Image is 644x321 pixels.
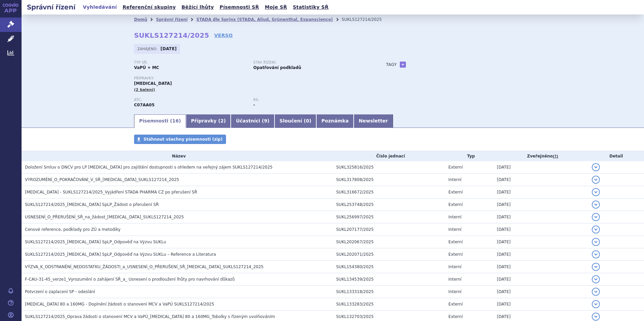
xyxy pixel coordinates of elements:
span: Cenové reference, podklady pro ZÚ a metodiky [25,227,121,232]
td: SUKL317808/2025 [333,174,445,186]
a: Poznámka [316,114,354,128]
span: VÝZVA_K_ODSTRANĚNÍ_NEDOSTATKU_ŽÁDOSTI_a_USNESENÍ_O_PŘERUŠENÍ_SŘ_PROPRANOLOL_SUKLS127214_2025 [25,264,263,269]
span: SUKLS127214/2025_Propranolol SpLP_Odpověď na Výzvu SUKLu [25,240,166,244]
span: Externí [448,165,462,170]
a: Moje SŘ [263,3,289,12]
button: detail [592,288,600,296]
td: SUKL202067/2025 [333,236,445,248]
span: (2 balení) [134,87,155,92]
a: STADA dle Sprinx (STADA, Aliud, Grünenthal, Expanscience) [196,17,333,22]
p: Stav řízení: [253,61,366,65]
span: 9 [264,118,267,123]
td: [DATE] [493,248,588,261]
a: VERSO [214,32,233,39]
td: SUKL134539/2025 [333,273,445,286]
button: detail [592,250,600,258]
td: [DATE] [493,223,588,236]
strong: Opatřování podkladů [253,65,301,70]
button: detail [592,163,600,171]
a: Běžící lhůty [180,3,216,12]
span: Externí [448,302,462,307]
span: SUKLS127214/2025_Propranolol SpLP_Odpověď na Výzvu SUKLu – Reference a Literatura [25,252,216,257]
button: detail [592,201,600,209]
td: SUKL253748/2025 [333,199,445,211]
th: Detail [588,151,644,161]
a: Správní řízení [156,17,188,22]
span: Externí [448,240,462,244]
button: detail [592,176,600,184]
button: detail [592,213,600,221]
a: Stáhnout všechny písemnosti (zip) [134,135,226,144]
span: Propranolol 80 a 160MG - Doplnění žádosti o stanovení MCV a VaPÚ SUKLS127214/2025 [25,302,214,307]
th: Typ [445,151,493,161]
button: detail [592,225,600,234]
span: F-CAU-31-45_verze1_Vyrozumění o zahájení SŘ_a_ Usnesení o prodloužení lhůty pro navrhování důkazů [25,277,235,282]
button: detail [592,275,600,283]
button: detail [592,188,600,196]
td: [DATE] [493,199,588,211]
span: Potvrzení o zaplacení SP - odeslání [25,289,95,294]
a: Sloučení (0) [275,114,316,128]
strong: SUKLS127214/2025 [134,31,209,39]
abbr: (?) [553,154,558,159]
strong: PROPRANOLOL [134,103,155,107]
td: [DATE] [493,174,588,186]
td: [DATE] [493,261,588,273]
strong: - [253,103,255,107]
a: Newsletter [354,114,393,128]
strong: [DATE] [161,46,177,51]
a: Referenční skupiny [121,3,178,12]
li: SUKLS127214/2025 [342,14,390,25]
p: Přípravky: [134,76,373,80]
span: 16 [172,118,179,123]
td: SUKL202071/2025 [333,248,445,261]
button: detail [592,313,600,321]
span: 0 [306,118,309,123]
button: detail [592,238,600,246]
span: [MEDICAL_DATA] [134,81,172,86]
button: detail [592,263,600,271]
span: Interní [448,277,461,282]
td: [DATE] [493,286,588,298]
td: SUKL154380/2025 [333,261,445,273]
span: SUKLS127214/2025_Propranolol SpLP_Žádost o přerušení SŘ [25,202,159,207]
th: Číslo jednací [333,151,445,161]
span: Interní [448,227,461,232]
span: Externí [448,252,462,257]
p: RS: [253,98,366,102]
td: [DATE] [493,236,588,248]
p: ATC: [134,98,247,102]
span: Stáhnout všechny písemnosti (zip) [143,137,223,142]
span: 2 [220,118,224,123]
td: SUKL256997/2025 [333,211,445,223]
span: VYROZUMĚNÍ_O_POKRAČOVÁNÍ_V_SŘ_PROPRANOLOL_SUKLS127214_2025 [25,177,179,182]
span: Interní [448,264,461,269]
td: [DATE] [493,298,588,311]
span: Propranolol - SUKLS127214/2025_Vyjádření STADA PHARMA CZ po přerušení SŘ [25,190,197,194]
p: Typ SŘ: [134,61,247,65]
th: Zveřejněno [493,151,588,161]
a: Vyhledávání [81,3,119,12]
span: USNESENÍ_O_PŘERUŠENÍ_SŘ_na_žádost_PROPRANOLOL_SUKLS127214_2025 [25,215,184,219]
span: Doložení Smluv o DNCV pro LP Propranolol pro zajištění dostupnosti s ohledem na veřejný zájem SUK... [25,165,272,170]
span: Externí [448,190,462,194]
td: [DATE] [493,161,588,174]
h2: Správní řízení [22,2,81,12]
span: Externí [448,314,462,319]
a: Písemnosti (16) [134,114,186,128]
th: Název [22,151,333,161]
td: [DATE] [493,211,588,223]
span: Interní [448,215,461,219]
a: Přípravky (2) [186,114,231,128]
td: SUKL316672/2025 [333,186,445,199]
span: SUKLS127214/2025_Oprava žádosti o stanovení MCV a VaPÚ_Propranolol 80 a 160MG_Tobolky s řízeným u... [25,314,275,319]
td: [DATE] [493,273,588,286]
a: Písemnosti SŘ [218,3,261,12]
button: detail [592,300,600,308]
a: Účastníci (9) [231,114,274,128]
td: [DATE] [493,186,588,199]
span: Externí [448,202,462,207]
span: Interní [448,289,461,294]
a: Domů [134,17,147,22]
td: SUKL207177/2025 [333,223,445,236]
